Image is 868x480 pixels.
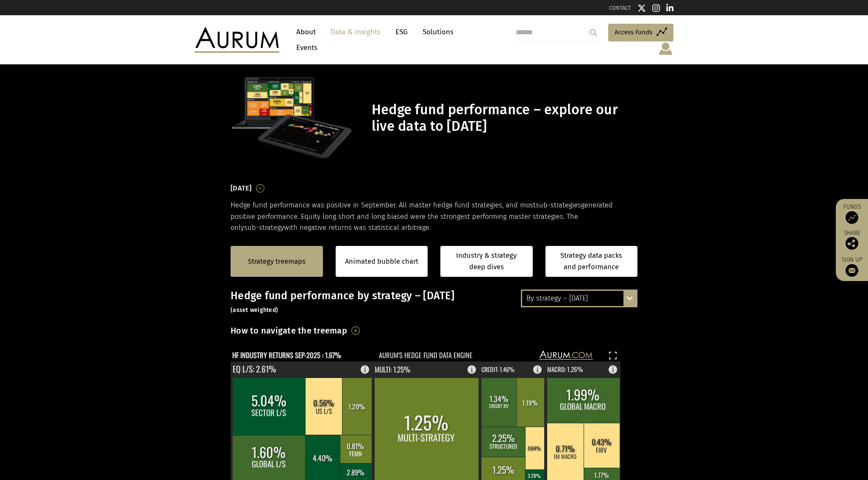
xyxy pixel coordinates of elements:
[585,24,602,41] input: Submit
[248,256,306,267] a: Strategy treemaps
[609,5,631,11] a: CONTACT
[840,256,864,277] a: Sign up
[231,323,347,338] h3: How to navigate the treemap
[545,246,638,277] a: Strategy data packs and performance
[522,291,636,306] div: By strategy – [DATE]
[536,201,581,209] span: sub-strategies
[846,237,858,250] img: Share this post
[418,24,458,40] a: Solutions
[231,290,637,315] h3: Hedge fund performance by strategy – [DATE]
[840,230,864,250] div: Share
[608,24,673,41] a: Access Funds
[345,256,418,267] a: Animated bubble chart
[840,203,864,224] a: Funds
[658,41,673,56] img: account-icon.svg
[637,4,646,12] img: Twitter icon
[292,24,320,40] a: About
[231,182,252,195] h3: [DATE]
[326,24,385,40] a: Data & Insights
[440,246,533,277] a: Industry & strategy deep dives
[231,200,637,233] p: Hedge fund performance was positive in September. All master hedge fund strategies, and most gene...
[292,40,317,55] a: Events
[846,211,858,224] img: Access Funds
[846,264,858,277] img: Sign up to our newsletter
[615,27,652,37] span: Access Funds
[231,306,278,314] small: (asset weighted)
[666,4,674,12] img: Linkedin icon
[195,27,279,52] img: Aurum
[244,223,284,232] span: sub-strategy
[391,24,412,40] a: ESG
[652,4,660,12] img: Instagram icon
[372,102,635,135] h1: Hedge fund performance – explore our live data to [DATE]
